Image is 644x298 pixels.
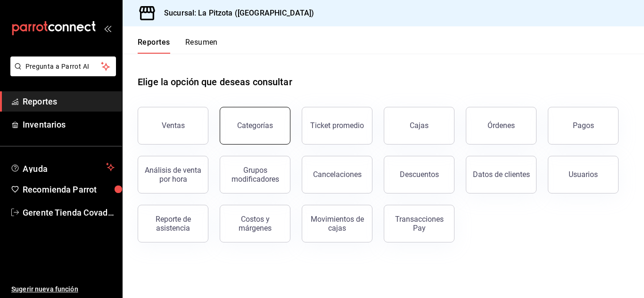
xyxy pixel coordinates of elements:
[310,121,364,130] div: Ticket promedio
[25,62,101,72] span: Pregunta a Parrot AI
[138,38,170,54] button: Reportes
[11,284,115,294] span: Sugerir nueva función
[23,95,115,108] span: Reportes
[384,156,454,193] button: Descuentos
[144,215,202,233] div: Reporte de asistencia
[237,121,273,130] div: Categorías
[185,38,218,54] button: Resumen
[157,8,314,19] h3: Sucursal: La Pitzota ([GEOGRAPHIC_DATA])
[226,166,284,184] div: Grupos modificadores
[466,156,537,193] button: Datos de clientes
[144,166,202,184] div: Análisis de venta por hora
[384,107,454,145] a: Cajas
[487,121,515,130] div: Órdenes
[410,120,429,131] div: Cajas
[400,170,439,179] div: Descuentos
[220,205,290,242] button: Costos y márgenes
[384,205,454,242] button: Transacciones Pay
[104,24,111,32] button: open_drawer_menu
[302,205,372,242] button: Movimientos de cajas
[548,107,619,145] button: Pagos
[23,183,115,196] span: Recomienda Parrot
[308,215,366,233] div: Movimientos de cajas
[138,75,292,89] h1: Elige la opción que deseas consultar
[138,205,208,242] button: Reporte de asistencia
[473,170,530,179] div: Datos de clientes
[390,215,448,233] div: Transacciones Pay
[10,56,116,76] button: Pregunta a Parrot AI
[138,156,208,193] button: Análisis de venta por hora
[220,156,290,193] button: Grupos modificadores
[23,206,115,219] span: Gerente Tienda Covadonga
[466,107,537,145] button: Órdenes
[548,156,619,193] button: Usuarios
[313,170,362,179] div: Cancelaciones
[138,107,208,145] button: Ventas
[23,118,115,131] span: Inventarios
[7,68,116,78] a: Pregunta a Parrot AI
[162,121,185,130] div: Ventas
[138,38,218,54] div: navigation tabs
[220,107,290,145] button: Categorías
[226,215,284,233] div: Costos y márgenes
[23,161,102,173] span: Ayuda
[569,170,598,179] div: Usuarios
[302,107,372,145] button: Ticket promedio
[302,156,372,193] button: Cancelaciones
[573,121,594,130] div: Pagos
